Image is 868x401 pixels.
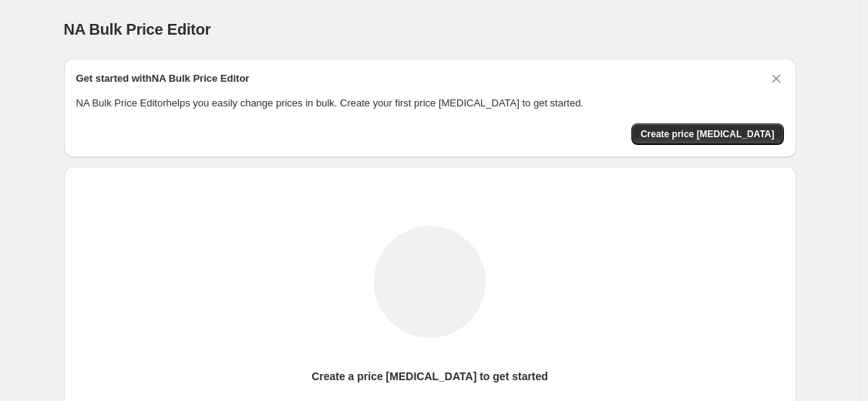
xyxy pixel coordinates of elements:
[311,369,548,384] p: Create a price [MEDICAL_DATA] to get started
[631,123,784,145] button: Create price change job
[76,71,250,86] h2: Get started with NA Bulk Price Editor
[64,21,211,38] span: NA Bulk Price Editor
[641,128,775,140] span: Create price [MEDICAL_DATA]
[769,71,784,86] button: Dismiss card
[76,96,784,111] p: NA Bulk Price Editor helps you easily change prices in bulk. Create your first price [MEDICAL_DAT...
